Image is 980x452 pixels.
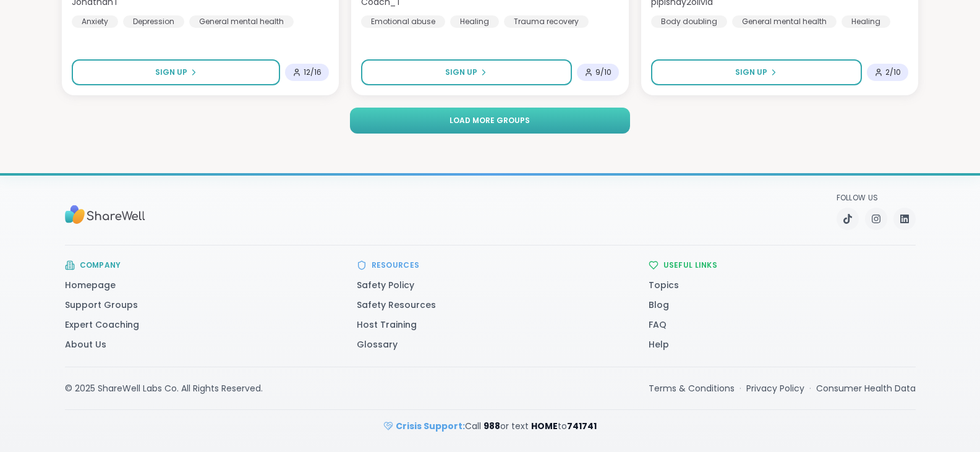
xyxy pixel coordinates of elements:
span: 2 / 10 [885,67,901,77]
div: Healing [450,15,499,28]
a: About Us [65,338,106,351]
p: Follow Us [837,193,916,203]
div: Trauma recovery [504,15,589,28]
a: Support Groups [65,299,138,311]
strong: 741741 [567,420,597,432]
a: Expert Coaching [65,318,139,331]
button: Sign Up [72,59,280,85]
a: Help [649,338,669,351]
div: Body doubling [651,15,727,28]
div: Emotional abuse [361,15,445,28]
button: Load more groups [350,108,631,134]
span: Sign Up [735,67,767,78]
a: TikTok [837,208,859,230]
div: General mental health [189,15,294,28]
h3: Resources [372,260,420,270]
div: Depression [123,15,184,28]
a: LinkedIn [893,208,916,230]
a: Consumer Health Data [816,382,916,394]
a: Privacy Policy [746,382,804,394]
a: Instagram [865,208,887,230]
a: Host Training [357,318,417,331]
button: Sign Up [361,59,571,85]
a: Glossary [357,338,398,351]
div: Healing [842,15,890,28]
a: Safety Policy [357,279,414,291]
div: General mental health [732,15,837,28]
span: 12 / 16 [304,67,322,77]
span: · [739,382,741,394]
a: Topics [649,279,679,291]
strong: 988 [484,420,500,432]
h3: Company [80,260,121,270]
button: Sign Up [651,59,862,85]
strong: Crisis Support: [396,420,465,432]
div: Anxiety [72,15,118,28]
span: · [809,382,811,394]
a: Terms & Conditions [649,382,735,394]
span: Sign Up [155,67,187,78]
div: © 2025 ShareWell Labs Co. All Rights Reserved. [65,382,263,394]
span: 9 / 10 [595,67,611,77]
a: FAQ [649,318,667,331]
span: Call or text to [396,420,597,432]
a: Blog [649,299,669,311]
span: Sign Up [445,67,477,78]
a: Homepage [65,279,116,291]
span: Load more groups [450,115,530,126]
strong: HOME [531,420,558,432]
img: Sharewell [65,199,145,230]
a: Safety Resources [357,299,436,311]
h3: Useful Links [663,260,718,270]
